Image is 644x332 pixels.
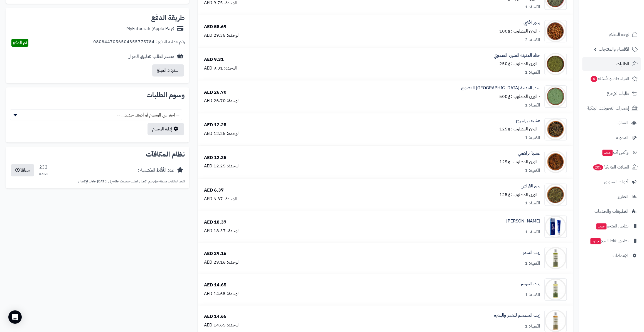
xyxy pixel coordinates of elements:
[602,148,628,156] span: وآتس آب
[545,53,566,75] img: 1689399858-Henna%20Organic-90x90.jpg
[523,249,540,256] a: زيت السدر
[521,183,540,189] a: ورق القراص
[204,32,240,39] div: الوحدة: 29.35 AED
[461,85,540,91] a: سدر المدينة [GEOGRAPHIC_DATA] العضوي
[582,205,641,218] a: التطبيقات والخدمات
[523,19,540,26] a: بذور الأكبي
[582,175,641,189] a: أدوات التسويق
[596,222,628,230] span: تطبيق المتجر
[582,146,641,159] a: وآتس آبجديد
[10,92,185,98] h2: وسوم الطلبات
[128,53,174,60] div: مصدر الطلب :تطبيق الجوال
[204,251,227,257] div: 29.16 AED
[525,4,540,10] div: الكمية: 1
[204,155,227,161] div: 12.25 AED
[39,170,48,177] div: نقطة
[506,218,540,224] a: [PERSON_NAME]
[582,219,641,233] a: تطبيق المتجرجديد
[499,158,540,165] small: - الوزن المطلوب : 125g
[582,160,641,174] a: السلات المتروكة205
[525,135,540,141] div: الكمية: 1
[525,200,540,206] div: الكمية: 1
[521,281,540,287] a: زيت الجرجير
[204,259,240,266] div: الوحدة: 29.16 AED
[518,150,540,157] a: عشبة براهمي
[594,207,628,215] span: التطبيقات والخدمات
[39,164,48,177] div: 232
[204,187,224,194] div: 6.37 AED
[582,72,641,85] a: المراجعات والأسئلة4
[525,102,540,108] div: الكمية: 1
[204,219,227,226] div: 18.37 AED
[152,64,184,76] button: استرداد المبلغ
[204,322,240,328] div: الوحدة: 14.65 AED
[148,123,184,135] a: إدارة الوسوم
[204,196,237,202] div: الوحدة: 6.37 AED
[599,45,629,53] span: الأقسام والمنتجات
[613,252,628,259] span: الإعدادات
[494,52,540,59] a: حناء المدينة المنورة العضوي
[545,85,566,108] img: 1690052262-Seder%20Leaves%20Powder%20Organic-90x90.jpg
[204,130,240,137] div: الوحدة: 12.25 AED
[545,310,566,332] img: 1735752319-Sesame-Oil-100ml%20v02-90x90.jpg
[204,98,240,104] div: الوحدة: 26.70 AED
[545,20,566,42] img: 1678049915-Akpi%20Seeds-90x90.jpg
[126,26,174,32] div: MyFatoorah (Apple Pay)
[499,93,540,100] small: - الوزن المطلوب : 500g
[525,260,540,267] div: الكمية: 1
[545,151,566,173] img: 1693553391-Brahmi-90x90.jpg
[606,15,639,27] img: logo-2.png
[582,190,641,203] a: التقارير
[590,237,628,245] span: تطبيق نقاط البيع
[525,37,540,43] div: الكمية: 2
[582,249,641,262] a: الإعدادات
[604,178,628,186] span: أدوات التسويق
[525,167,540,174] div: الكمية: 1
[525,69,540,76] div: الكمية: 1
[13,39,27,46] span: تم الدفع
[499,126,540,132] small: - الوزن المطلوب : 125g
[525,323,540,329] div: الكمية: 1
[204,65,237,71] div: الوحدة: 9.31 AED
[11,164,34,176] button: معلقة
[204,163,240,169] div: الوحدة: 12.25 AED
[204,291,240,297] div: الوحدة: 14.65 AED
[582,116,641,130] a: العملاء
[151,14,185,21] h2: طريقة الدفع
[204,228,240,234] div: الوحدة: 18.37 AED
[618,119,628,127] span: العملاء
[10,110,182,120] span: -- اختر من الوسوم أو أضف جديد... --
[10,179,185,184] p: نقاط المكافآت معلقة حتى يتم اكتمال الطلب بتحديث حالته إلى [DATE] حالات الإكتمال
[516,118,540,124] a: عشبة بهرنجراج
[582,234,641,247] a: تطبيق نقاط البيعجديد
[582,131,641,144] a: المدونة
[582,28,641,41] a: لوحة التحكم
[582,87,641,100] a: طلبات الإرجاع
[138,167,174,174] div: عدد النِّقَاط المكتسبة :
[204,122,227,128] div: 12.25 AED
[10,151,185,158] h2: نظام المكافآت
[204,313,227,320] div: 14.65 AED
[591,76,597,82] span: 4
[525,292,540,298] div: الكمية: 1
[8,310,22,324] div: Open Intercom Messenger
[616,134,628,142] span: المدونة
[204,282,227,288] div: 14.65 AED
[593,164,603,170] span: 205
[204,24,227,30] div: 58.69 AED
[593,163,629,171] span: السلات المتروكة
[545,215,566,238] img: 1693558974-Kenta%20Cream%20Web-90x90.jpg
[204,89,227,96] div: 26.70 AED
[204,56,224,63] div: 9.31 AED
[596,223,606,229] span: جديد
[499,191,540,198] small: - الوزن المطلوب : 125g
[618,193,628,200] span: التقارير
[525,229,540,235] div: الكمية: 1
[602,150,613,156] span: جديد
[499,60,540,67] small: - الوزن المطلوب : 250g
[590,75,629,83] span: المراجعات والأسئلة
[582,101,641,115] a: إشعارات التحويلات البنكية
[587,104,629,112] span: إشعارات التحويلات البنكية
[545,118,566,140] img: 1693553337-Bhringraj-90x90.jpg
[499,28,540,34] small: - الوزن المطلوب : 100g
